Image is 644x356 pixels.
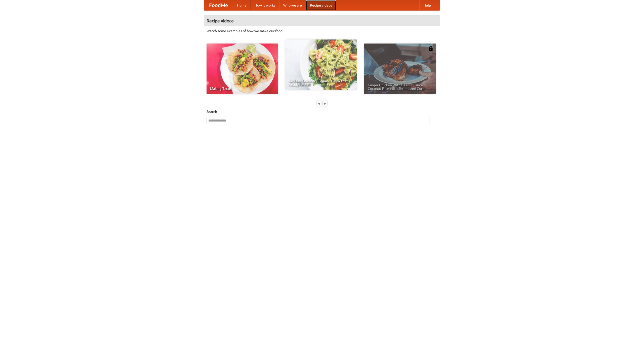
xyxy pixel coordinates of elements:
h5: Search [207,109,437,114]
span: Making Tacos [210,87,274,90]
a: How it works [251,0,279,10]
div: « [317,100,321,107]
span: An Easy, Summery Tomato Pasta That's Ready for Fall [289,79,353,86]
a: An Easy, Summery Tomato Pasta That's Ready for Fall [285,39,357,90]
a: Home [233,0,251,10]
a: FoodMe [204,0,233,10]
div: » [323,100,327,107]
img: 483408.png [428,46,433,51]
h4: Recipe videos [204,16,440,26]
a: Who we are [279,0,306,10]
a: Recipe videos [306,0,336,10]
a: Help [419,0,435,10]
a: Making Tacos [207,44,278,94]
p: Watch some examples of how we make our food! [207,28,437,33]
